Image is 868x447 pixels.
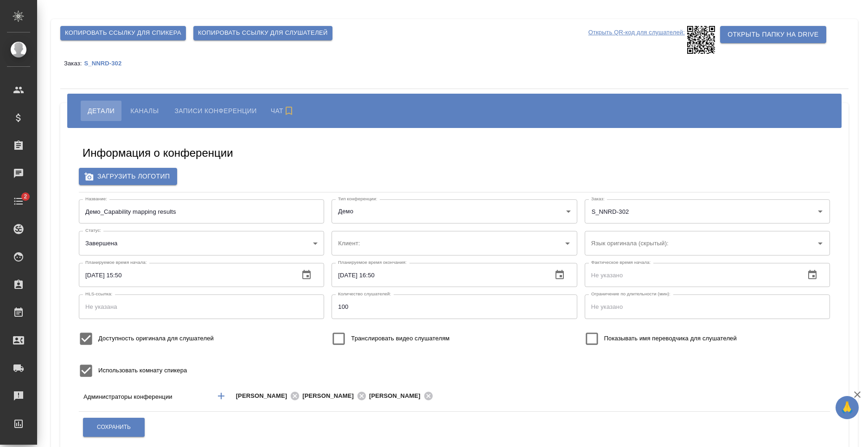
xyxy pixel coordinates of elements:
button: 🙏 [836,396,859,419]
span: 2 [18,192,32,201]
span: Доступность оригинала для слушателей [98,334,214,343]
span: Сохранить [97,423,131,431]
label: Загрузить логотип [79,168,177,185]
a: S_NNRD-302 [84,59,128,67]
div: [PERSON_NAME] [369,390,436,402]
button: Открыть папку на Drive [720,26,826,43]
span: Детали [88,105,115,116]
span: [PERSON_NAME] [236,391,293,401]
button: Сохранить [83,418,145,437]
button: Open [759,395,760,397]
button: Копировать ссылку для спикера [60,26,186,40]
span: Чат [271,105,297,116]
span: Загрузить логотип [86,171,170,182]
span: Транслировать видео слушателям [351,334,449,343]
a: 2 [2,190,35,213]
div: Демо [332,199,577,223]
h5: Информация о конференции [83,146,233,160]
button: Копировать ссылку для слушателей [193,26,332,40]
p: Заказ: [64,60,84,67]
p: Администраторы конференции [83,392,207,402]
span: [PERSON_NAME] [302,391,359,401]
div: [PERSON_NAME] [302,390,369,402]
p: S_NNRD-302 [84,60,128,67]
div: [PERSON_NAME] [236,390,303,402]
span: Копировать ссылку для слушателей [198,28,328,38]
button: Open [561,237,574,250]
span: 🙏 [839,398,855,417]
input: Не указан [79,199,324,223]
input: Не указано [332,263,544,287]
p: Открыть QR-код для слушателей: [588,26,685,54]
input: Не указано [585,294,830,319]
div: Завершена [79,231,324,255]
input: Не указано [79,263,292,287]
span: Записи конференции [174,105,256,116]
span: [PERSON_NAME] [369,391,426,401]
button: Open [814,237,827,250]
span: Показывать имя переводчика для слушателей [604,334,737,343]
button: Open [814,205,827,218]
svg: Подписаться [283,105,294,116]
span: Открыть папку на Drive [728,29,818,40]
span: Использовать комнату спикера [98,366,187,375]
input: Не указано [585,263,798,287]
input: Не указана [79,294,324,319]
input: Не указано [332,294,577,319]
button: Добавить менеджера [210,385,232,407]
span: Копировать ссылку для спикера [65,28,181,38]
span: Каналы [130,105,159,116]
